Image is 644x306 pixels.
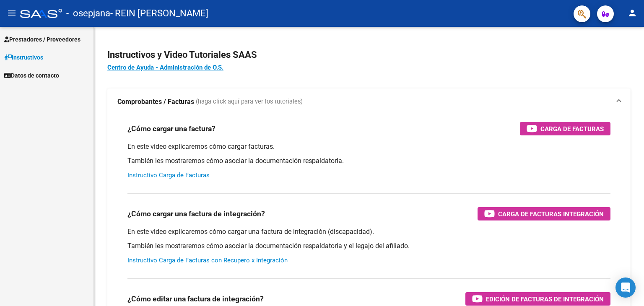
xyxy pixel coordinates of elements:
[478,207,610,220] button: Carga de Facturas Integración
[127,142,610,151] p: En este video explicaremos cómo cargar facturas.
[117,97,194,106] strong: Comprobantes / Facturas
[127,156,610,166] p: También les mostraremos cómo asociar la documentación respaldatoria.
[465,292,610,306] button: Edición de Facturas de integración
[127,227,610,236] p: En este video explicaremos cómo cargar una factura de integración (discapacidad).
[520,122,610,135] button: Carga de Facturas
[4,71,59,80] span: Datos de contacto
[196,97,303,106] span: (haga click aquí para ver los tutoriales)
[110,4,208,23] span: - REIN [PERSON_NAME]
[486,294,604,304] span: Edición de Facturas de integración
[107,64,223,71] a: Centro de Ayuda - Administración de O.S.
[127,293,264,305] h3: ¿Cómo editar una factura de integración?
[615,277,636,298] div: Open Intercom Messenger
[107,47,631,63] h2: Instructivos y Video Tutoriales SAAS
[127,208,265,220] h3: ¿Cómo cargar una factura de integración?
[540,124,604,134] span: Carga de Facturas
[498,209,604,219] span: Carga de Facturas Integración
[4,35,80,44] span: Prestadores / Proveedores
[127,123,216,135] h3: ¿Cómo cargar una factura?
[127,171,210,179] a: Instructivo Carga de Facturas
[4,53,43,62] span: Instructivos
[627,8,637,18] mat-icon: person
[107,88,631,115] mat-expansion-panel-header: Comprobantes / Facturas (haga click aquí para ver los tutoriales)
[7,8,17,18] mat-icon: menu
[127,257,288,264] a: Instructivo Carga de Facturas con Recupero x Integración
[127,241,610,251] p: También les mostraremos cómo asociar la documentación respaldatoria y el legajo del afiliado.
[66,4,110,23] span: - osepjana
